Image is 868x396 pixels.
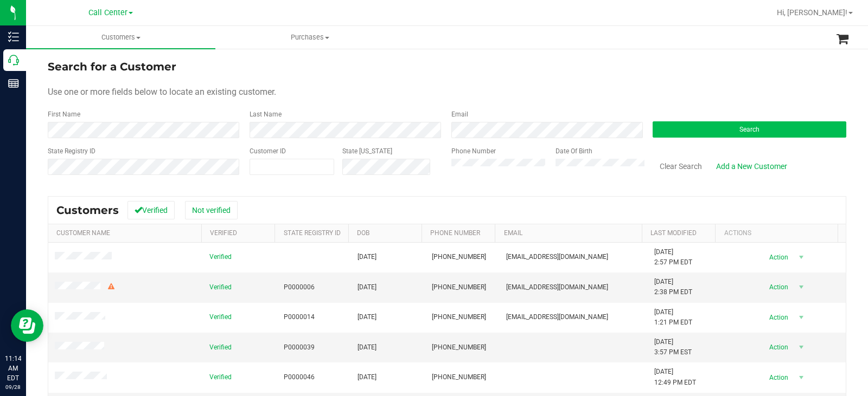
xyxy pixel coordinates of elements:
label: Email [451,109,468,119]
span: [DATE] [358,372,376,382]
inline-svg: Call Center [8,55,19,66]
span: [DATE] [358,342,376,353]
span: [DATE] 12:49 PM EDT [654,367,696,387]
inline-svg: Inventory [8,31,19,42]
span: Search [739,126,759,133]
span: select [795,250,808,265]
span: Purchases [216,33,404,42]
a: Customers [26,26,215,49]
span: Hi, [PERSON_NAME]! [777,8,847,17]
span: select [795,370,808,385]
a: Add a New Customer [709,157,794,176]
span: [DATE] [358,312,376,322]
span: select [795,310,808,325]
label: Last Name [250,109,282,119]
a: Purchases [215,26,405,49]
span: Action [759,370,795,385]
a: State Registry Id [284,229,341,237]
span: Verified [209,372,232,382]
span: [DATE] [358,252,376,262]
a: Verified [210,229,237,237]
p: 09/28 [5,383,21,391]
a: DOB [357,229,369,237]
span: Verified [209,282,232,293]
a: Email [504,229,522,237]
span: [DATE] 1:21 PM EDT [654,307,692,328]
span: [EMAIL_ADDRESS][DOMAIN_NAME] [506,282,608,293]
label: State [US_STATE] [342,146,392,156]
span: Action [759,280,795,295]
span: select [795,340,808,355]
span: P0000006 [284,282,315,293]
span: P0000014 [284,312,315,322]
label: State Registry ID [48,146,95,156]
inline-svg: Reports [8,78,19,89]
label: Customer ID [250,146,286,156]
span: [PHONE_NUMBER] [432,342,486,353]
iframe: Resource center [11,309,43,342]
label: First Name [48,109,80,119]
span: Customers [26,33,215,42]
span: [PHONE_NUMBER] [432,282,486,293]
p: 11:14 AM EDT [5,354,21,383]
span: select [795,280,808,295]
span: Call Center [88,8,127,17]
span: Verified [209,252,232,262]
button: Not verified [185,201,238,219]
a: Phone Number [430,229,480,237]
span: Verified [209,312,232,322]
button: Search [653,121,846,138]
a: Customer Name [56,229,110,237]
button: Verified [127,201,175,219]
span: Verified [209,342,232,353]
span: Use one or more fields below to locate an existing customer. [48,87,276,97]
span: [PHONE_NUMBER] [432,252,486,262]
span: [DATE] 3:57 PM EST [654,337,692,358]
span: Search for a Customer [48,60,176,73]
div: Actions [724,229,834,237]
span: [EMAIL_ADDRESS][DOMAIN_NAME] [506,252,608,262]
button: Clear Search [653,157,709,176]
a: Last Modified [650,229,697,237]
span: Action [759,250,795,265]
span: [PHONE_NUMBER] [432,372,486,382]
span: [PHONE_NUMBER] [432,312,486,322]
span: [EMAIL_ADDRESS][DOMAIN_NAME] [506,312,608,322]
span: Action [759,310,795,325]
span: Action [759,340,795,355]
span: Customers [56,204,119,217]
span: [DATE] [358,282,376,293]
span: P0000039 [284,342,315,353]
label: Date Of Birth [556,146,592,156]
span: P0000046 [284,372,315,382]
label: Phone Number [451,146,496,156]
span: [DATE] 2:57 PM EDT [654,247,692,268]
div: Warning - Level 2 [106,282,116,292]
span: [DATE] 2:38 PM EDT [654,277,692,297]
